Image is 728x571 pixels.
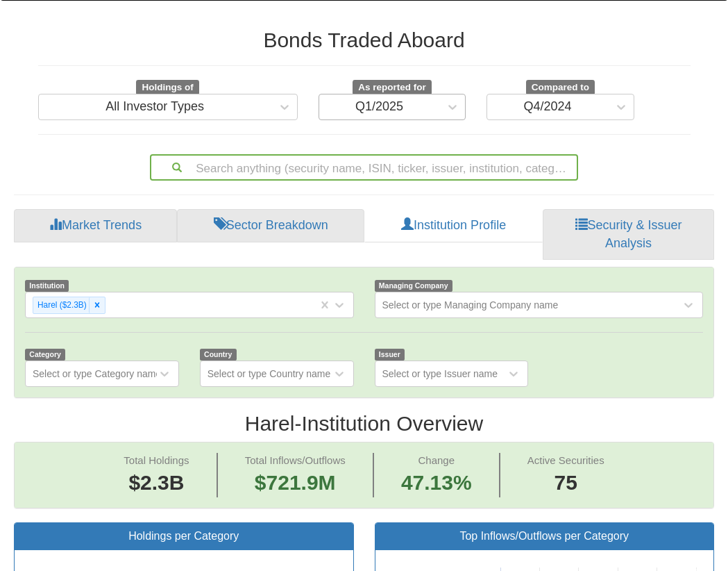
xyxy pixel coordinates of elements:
span: Holdings of [136,80,198,95]
span: As reported for [353,80,432,95]
span: 47.13% [401,468,472,498]
a: Security & Issuer Analysis [543,209,714,260]
span: $721.9M [255,471,336,494]
div: Select or type Issuer name [382,367,498,381]
h2: Bonds Traded Aboard [38,28,691,51]
span: Managing Company [375,280,452,292]
span: Compared to [526,80,595,95]
h3: Holdings per Category [25,530,343,543]
div: Harel ($2.3B) [33,297,89,313]
div: Select or type Managing Company name [382,298,559,312]
a: Sector Breakdown [177,209,364,242]
span: 75 [527,468,604,498]
h3: Top Inflows/Outflows per Category [386,530,704,543]
span: $2.3B [128,471,184,494]
div: All Investor Types [105,100,204,114]
div: Select or type Category name [33,367,161,381]
div: Select or type Country name [208,367,330,381]
span: Active Securities [527,454,604,466]
div: Search anything (security name, ISIN, ticker, issuer, institution, category)... [151,156,577,179]
div: Q1/2025 [355,100,403,114]
a: Market Trends [14,209,177,242]
span: Change [418,454,455,466]
span: Country [200,349,237,361]
span: Category [25,349,65,361]
span: Institution [25,280,69,292]
h2: Harel - Institution Overview [14,412,714,435]
div: Q4/2024 [523,100,571,114]
span: Issuer [375,349,405,361]
span: Total Inflows/Outflows [245,454,346,466]
span: Total Holdings [124,454,189,466]
a: Institution Profile [364,209,543,242]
